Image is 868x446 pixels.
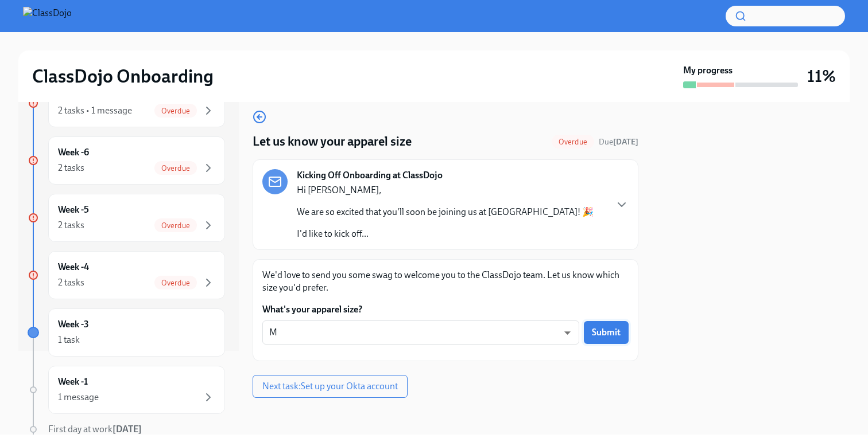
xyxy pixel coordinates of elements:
h4: Let us know your apparel size [253,133,412,150]
h3: 11% [807,66,836,87]
strong: Kicking Off Onboarding at ClassDojo [297,169,443,182]
button: Submit [584,321,629,344]
button: Next task:Set up your Okta account [253,375,408,398]
span: Overdue [154,164,197,173]
span: Next task : Set up your Okta account [262,381,398,392]
h6: Week -4 [58,261,89,273]
strong: My progress [683,64,733,77]
span: Due [599,137,638,147]
h2: ClassDojo Onboarding [32,65,214,88]
a: First day at work[DATE] [28,423,225,436]
div: 2 tasks [58,276,84,289]
h6: Week -5 [58,204,89,216]
p: We'd love to send you some swag to welcome you to the ClassDojo team. Let us know which size you'... [262,269,629,294]
label: What's your apparel size? [262,303,629,316]
div: 2 tasks [58,219,84,232]
div: 2 tasks • 1 message [58,104,132,117]
span: First day at work [48,424,142,435]
a: Week -11 message [28,366,225,414]
strong: [DATE] [113,424,142,435]
a: Week -31 task [28,308,225,357]
span: Overdue [154,107,197,115]
h6: Week -1 [58,375,88,388]
div: 2 tasks [58,162,84,174]
a: Week -62 tasksOverdue [28,136,225,185]
h6: Week -6 [58,146,89,159]
div: M [262,320,579,345]
div: 1 task [58,334,80,346]
div: 1 message [58,391,99,404]
span: Overdue [154,221,197,230]
a: Week -52 tasksOverdue [28,194,225,242]
a: Week -42 tasksOverdue [28,251,225,299]
a: 2 tasks • 1 messageOverdue [28,79,225,127]
p: I'd like to kick off... [297,228,594,240]
span: Overdue [154,279,197,287]
strong: [DATE] [613,137,638,147]
span: August 3rd, 2025 12:00 [599,136,638,147]
p: Hi [PERSON_NAME], [297,184,594,197]
img: ClassDojo [23,7,72,25]
p: We are so excited that you'll soon be joining us at [GEOGRAPHIC_DATA]! 🎉 [297,206,594,218]
h6: Week -3 [58,318,89,331]
span: Overdue [552,138,594,146]
span: Submit [592,327,621,338]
